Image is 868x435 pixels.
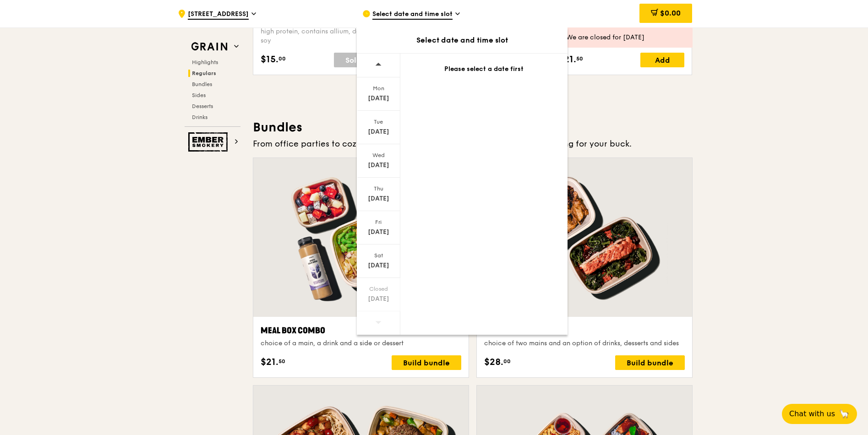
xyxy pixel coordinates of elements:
span: $15. [261,53,278,66]
div: Build bundle [615,355,685,370]
span: Regulars [192,70,216,76]
div: Sold out [334,53,387,67]
span: $21. [261,355,278,369]
div: Mon [358,85,399,92]
div: Meal Box Combo [261,324,461,337]
div: Build bundle [392,355,461,370]
div: high protein, contains allium, dairy, nuts, soy [261,27,387,45]
img: Ember Smokery web logo [188,132,230,152]
button: Chat with us🦙 [782,404,857,424]
img: Grain web logo [188,38,230,55]
span: 🦙 [839,408,850,419]
span: 00 [503,358,511,365]
span: Sides [192,92,206,98]
div: [DATE] [358,294,399,304]
div: Closed [358,285,399,293]
div: [DATE] [358,194,399,203]
div: [DATE] [358,161,399,170]
div: Fri [358,218,399,226]
span: 50 [278,358,285,365]
span: $0.00 [660,9,681,17]
span: $28. [484,355,503,369]
div: From office parties to cozy gatherings at home, get more meals and more bang for your buck. [253,137,693,150]
div: [DATE] [358,261,399,270]
div: Select date and time slot [357,35,568,46]
span: Select date and time slot [372,10,453,20]
span: Desserts [192,103,213,109]
div: Please select a date first [411,65,557,74]
h3: Bundles [253,119,693,136]
span: Chat with us [789,408,835,419]
div: We are closed for [DATE] [566,33,685,42]
span: [STREET_ADDRESS] [188,10,249,20]
div: Tue [358,118,399,125]
div: Thu [358,185,399,192]
span: 00 [278,55,286,62]
span: 50 [576,55,583,62]
span: Drinks [192,114,207,120]
div: Wed [358,152,399,159]
div: choice of two mains and an option of drinks, desserts and sides [484,339,685,348]
span: Bundles [192,81,212,87]
div: choice of a main, a drink and a side or dessert [261,339,461,348]
div: Twosome [484,324,685,337]
div: [DATE] [358,127,399,136]
span: Highlights [192,59,218,65]
div: [DATE] [358,228,399,237]
div: [DATE] [358,94,399,103]
div: Add [640,53,684,67]
div: Sat [358,252,399,259]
